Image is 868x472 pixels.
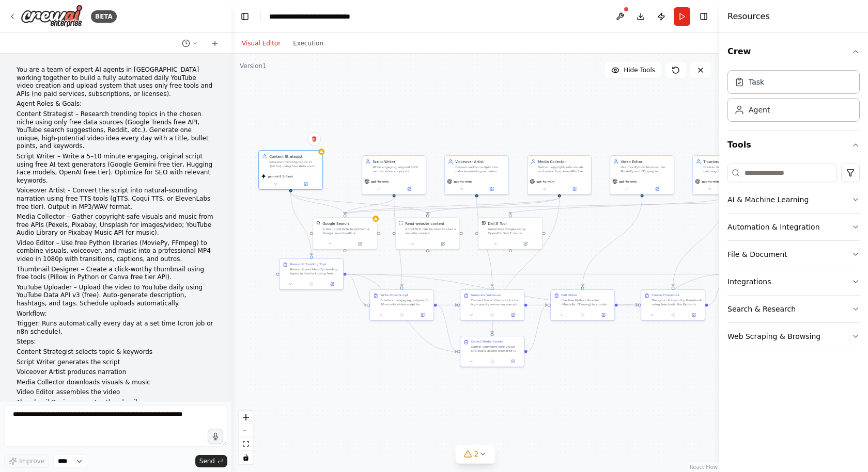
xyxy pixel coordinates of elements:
[322,221,349,226] div: Google Search
[287,37,330,50] button: Execution
[641,289,705,321] div: Create ThumbnailDesign a click-worthy thumbnail using free tools like Python's Pillow library or ...
[702,180,720,184] span: gpt-4o-mini
[207,37,223,50] button: Start a new chat
[437,302,457,307] g: Edge from ab3001aa-2232-4569-9efc-dc3eca98bff6 to 6e5b52bf-cfbe-4f3d-b2ae-83a43a714474
[290,267,340,275] div: Research and identify trending topics in {niche} using free data sources including Google Trends,...
[690,464,718,470] a: React Flow attribution
[727,241,860,268] button: File & Document
[652,293,679,297] div: Create Thumbnail
[481,312,503,318] button: No output available
[373,165,423,173] div: Write engaging, original 5-10 minute video scripts for {niche} content using free AI tools and op...
[652,298,702,306] div: Design a click-worthy thumbnail using free tools like Python's Pillow library or Canva free tier ...
[236,37,287,50] button: Visual Editor
[481,359,503,365] button: No output available
[471,298,521,306] div: Convert the written script into high-quality voiceover narration using free TTS tools such as gTT...
[288,192,348,215] g: Edge from 5d32f6e2-5285-4e95-a219-fe9f957ceaf8 to 40e6bf45-5705-49c9-8c1e-6c1ce686caa6
[560,186,590,192] button: Open in side panel
[395,217,460,250] div: ScrapeWebsiteToolRead website contentA tool that can be used to read a website content.
[727,37,860,66] button: Crew
[288,192,314,256] g: Edge from 5d32f6e2-5285-4e95-a219-fe9f957ceaf8 to b6efe438-2e61-429f-9e8b-1d3ccd37a1df
[538,159,588,164] div: Media Collector
[238,9,252,24] button: Hide left sidebar
[405,227,456,235] div: A tool that can be used to read a website content.
[727,296,860,322] button: Search & Research
[727,131,860,159] button: Tools
[322,227,374,235] div: A tool to perform to perform a Google search with a search_query.
[471,339,503,344] div: Collect Media Assets
[749,77,764,87] div: Task
[488,227,539,235] div: Generates images using OpenAI's Dall-E model.
[471,293,501,297] div: Generate Voiceover
[727,268,860,295] button: Integrations
[444,155,509,195] div: Voiceover ArtistConvert written scripts into natural-sounding narration using free TTS tools like...
[4,454,49,468] button: Improve
[17,320,215,336] p: Trigger: Runs automatically every day at a set time (cron job or n8n schedule).
[474,449,479,459] span: 2
[536,180,554,184] span: gpt-4o-mini
[239,411,253,424] button: zoom in
[561,293,577,297] div: Edit Video
[550,289,615,321] div: Edit VideoUse free Python libraries (MoviePy, FFmpeg) to combine the voiceover, visual assets, an...
[362,155,426,195] div: Script WriterWrite engaging, original 5-10 minute video scripts for {niche} content using free AI...
[490,198,562,333] g: Edge from 3d24a13b-9ad4-4ce7-9979-deb8d13a68cc to 37e00601-1d03-47f5-adf1-847c4c862256
[300,281,322,287] button: No output available
[17,368,215,377] p: Voiceover Artist produces narration
[269,160,319,168] div: Research trending topics in {niche} using free data sources like Google Trends, YouTube search su...
[346,241,375,247] button: Open in side panel
[258,150,323,190] div: Content StrategistResearch trending topics in {niche} using free data sources like Google Trends,...
[17,399,215,407] p: Thumbnail Designer creates thumbnail
[561,298,611,306] div: Use free Python libraries (MoviePy, FFmpeg) to combine the voiceover, visual assets, and backgrou...
[17,110,215,151] p: Content Strategist – Research trending topics in the chosen niche using only free data sources (G...
[414,312,431,318] button: Open in side panel
[373,159,423,164] div: Script Writer
[618,271,729,307] g: Edge from a4ca02e2-f3bd-43ef-9f5c-a996014fba8e to b32a064f-5fa4-4c70-994c-9658451c8a56
[288,192,430,215] g: Edge from 5d32f6e2-5285-4e95-a219-fe9f957ceaf8 to d41d1852-fd25-44b2-89a0-943728d4741d
[371,180,389,184] span: gpt-4o-mini
[460,336,524,367] div: Collect Media AssetsGather copyright-safe visual and audio assets from free APIs including Pexels...
[17,239,215,264] p: Video Editor – Use free Python libraries (MoviePy, FFmpeg) to combine visuals, voiceover, and mus...
[399,221,403,225] img: ScrapeWebsiteTool
[17,100,215,108] p: Agent Roles & Goals:
[504,312,522,318] button: Open in side panel
[316,221,320,225] img: SerpApiGoogleSearchTool
[17,388,215,397] p: Video Editor assembles the video
[437,302,457,354] g: Edge from ab3001aa-2232-4569-9efc-dc3eca98bff6 to 37e00601-1d03-47f5-adf1-847c4c862256
[528,302,548,354] g: Edge from 37e00601-1d03-47f5-adf1-847c4c862256 to a4ca02e2-f3bd-43ef-9f5c-a996014fba8e
[199,457,215,465] span: Send
[313,217,377,250] div: SerpApiGoogleSearchToolGoogle SearchA tool to perform to perform a Google search with a search_qu...
[347,271,729,276] g: Edge from b6efe438-2e61-429f-9e8b-1d3ccd37a1df to b32a064f-5fa4-4c70-994c-9658451c8a56
[460,289,524,321] div: Generate VoiceoverConvert the written script into high-quality voiceover narration using free TTS...
[405,221,444,226] div: Read website content
[621,165,671,173] div: Use free Python libraries like MoviePy and FFmpeg to combine visuals, voiceover, and music into p...
[471,345,521,353] div: Gather copyright-safe visual and audio assets from free APIs including Pexels, Pixabay, Unsplash ...
[91,10,117,23] div: BETA
[477,186,507,192] button: Open in side panel
[621,159,671,164] div: Video Editor
[239,411,253,464] div: React Flow controls
[279,258,344,290] div: Research Trending TopicResearch and identify trending topics in {niche} using free data sources i...
[208,429,223,444] button: Click to speak your automation idea
[17,266,215,282] p: Thumbnail Designer – Create a click-worthy thumbnail using free tools (Pillow in Python or Canva ...
[749,105,770,115] div: Agent
[538,165,588,173] div: Gather copyright-safe visuals and music from free APIs like Pexels, Pixabay, Unsplash for images/...
[323,281,341,287] button: Open in side panel
[455,165,505,173] div: Convert written scripts into natural-sounding narration using free TTS tools like gTTS, Coqui TTS...
[268,174,293,178] span: gemini-2.5-flash
[269,11,350,22] nav: breadcrumb
[696,9,711,24] button: Hide right sidebar
[595,312,612,318] button: Open in side panel
[727,66,860,130] div: Crew
[19,457,44,465] span: Improve
[703,165,753,173] div: Create click-worthy, eye-catching thumbnails using free tools like Python's Pillow library or Can...
[504,359,522,365] button: Open in side panel
[685,312,703,318] button: Open in side panel
[482,221,486,225] img: DallETool
[618,302,638,307] g: Edge from a4ca02e2-f3bd-43ef-9f5c-a996014fba8e to c4f43137-ec02-4c58-b9ba-61623c97c077
[17,348,215,356] p: Content Strategist selects topic & keywords
[527,155,592,195] div: Media CollectorGather copyright-safe visuals and music from free APIs like Pexels, Pixabay, Unspl...
[17,187,215,211] p: Voiceover Artist – Convert the script into natural-sounding narration using free TTS tools (gTTS,...
[474,198,495,287] g: Edge from f16ec41b-e6cd-45fe-96f0-240bbb6071d4 to 6e5b52bf-cfbe-4f3d-b2ae-83a43a714474
[343,198,562,215] g: Edge from 3d24a13b-9ad4-4ce7-9979-deb8d13a68cc to 40e6bf45-5705-49c9-8c1e-6c1ce686caa6
[455,159,505,164] div: Voiceover Artist
[478,217,542,250] div: DallEToolDall-E ToolGenerates images using OpenAI's Dall-E model.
